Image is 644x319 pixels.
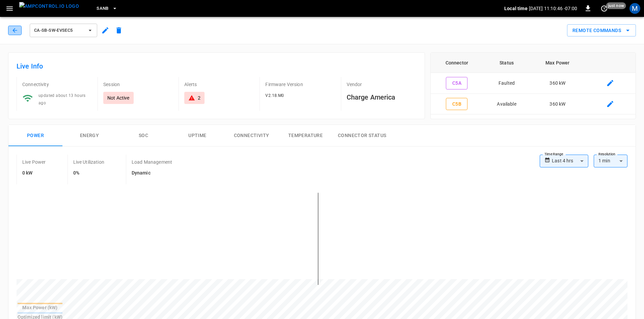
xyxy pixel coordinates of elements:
div: profile-icon [629,3,640,14]
button: Power [8,125,62,147]
td: Faulted [483,73,530,94]
p: [DATE] 11:10:46 -07:00 [529,5,577,12]
td: 360 kW [530,73,585,94]
button: C5B [446,98,467,110]
button: Remote Commands [567,24,636,37]
h6: 0 kW [22,169,46,177]
td: Available [483,94,530,115]
label: Resolution [598,152,615,157]
th: Status [483,53,530,73]
td: 360 kW [530,94,585,115]
th: Connector [431,53,483,73]
span: SanB [97,5,109,12]
th: Max Power [530,53,585,73]
img: ampcontrol.io logo [19,2,79,10]
p: Alerts [184,81,254,88]
span: V2.18.M0 [265,93,284,98]
table: connector table [431,53,636,114]
button: Energy [62,125,116,147]
p: Load Management [132,159,172,165]
span: updated about 13 hours ago [38,93,86,105]
span: ca-sb-sw-evseC5 [34,27,84,34]
button: Temperature [278,125,332,147]
button: Connector Status [332,125,392,147]
p: Live Utilization [73,159,104,165]
div: 2 [198,95,200,101]
p: Live Power [22,159,46,165]
p: Connectivity [22,81,92,88]
label: Time Range [544,152,563,157]
button: SOC [116,125,170,147]
button: ca-sb-sw-evseC5 [30,24,97,37]
h6: Live Info [17,61,417,72]
div: Last 4 hrs [552,155,588,167]
h6: Dynamic [132,169,172,177]
button: C5A [446,77,467,89]
div: 1 min [594,155,627,167]
div: remote commands options [567,24,636,37]
h6: Charge America [347,92,417,103]
button: set refresh interval [599,3,610,14]
button: Connectivity [224,125,278,147]
p: Firmware Version [265,81,335,88]
p: Vendor [347,81,417,88]
h6: 0% [73,169,104,177]
p: Local time [504,5,528,12]
p: Not Active [107,95,130,101]
button: SanB [94,2,120,15]
span: just now [606,2,626,9]
p: Session [103,81,173,88]
button: Uptime [170,125,224,147]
